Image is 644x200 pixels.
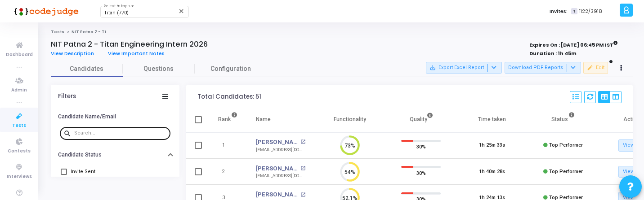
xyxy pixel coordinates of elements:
span: Dashboard [6,51,33,59]
div: View Options [598,91,622,103]
strong: Expires On : [DATE] 06:45 PM IST [529,39,618,49]
span: 30% [416,142,426,151]
div: Filters [58,93,76,100]
img: logo [11,2,79,20]
span: View Important Notes [108,50,165,57]
button: Candidate Name/Email [51,109,179,123]
span: Top Performer [549,169,583,174]
button: Candidate Status [51,148,179,162]
div: Name [256,114,271,124]
div: 1h 25m 33s [479,142,505,149]
mat-icon: open_in_new [300,192,305,197]
h6: Candidate Status [58,152,102,158]
a: [PERSON_NAME] [256,164,298,173]
nav: breadcrumb [51,29,633,35]
a: View Description [51,51,101,57]
span: Admin [11,87,27,94]
mat-icon: edit [587,65,593,71]
span: Contests [8,148,31,155]
button: Export Excel Report [426,62,502,74]
span: NIT Patna 2 - Titan Engineering Intern 2026 [72,29,169,35]
th: Functionality [314,107,385,132]
span: Questions [123,64,195,74]
span: Titan (770) [104,10,129,16]
span: Configuration [210,64,251,74]
div: [EMAIL_ADDRESS][DOMAIN_NAME] [256,147,305,153]
div: Time taken [478,114,506,124]
input: Search... [74,130,167,136]
strong: Duration : 1h 45m [529,50,577,57]
span: 1122/3918 [579,8,602,15]
th: Status [528,107,599,132]
button: Download PDF Reports [505,62,581,74]
span: Candidates [51,64,123,74]
mat-icon: open_in_new [300,139,305,144]
button: Edit [583,62,608,74]
a: Tests [51,29,64,35]
mat-icon: save_alt [429,65,436,71]
div: [EMAIL_ADDRESS][DOMAIN_NAME] [256,173,305,179]
span: Top Performer [549,142,583,148]
mat-icon: Clear [178,8,185,15]
span: T [571,8,577,15]
div: Total Candidates: 51 [197,93,261,100]
span: Tests [12,122,26,130]
h6: Candidate Name/Email [58,113,116,120]
div: 1h 40m 28s [479,168,505,176]
span: Invite Sent [71,166,95,177]
span: 30% [416,168,426,177]
td: 2 [209,159,247,185]
span: View Description [51,50,94,57]
h4: NIT Patna 2 - Titan Engineering Intern 2026 [51,40,208,49]
th: Quality [385,107,456,132]
label: Invites: [550,8,568,15]
a: [PERSON_NAME] [256,190,298,199]
a: [PERSON_NAME] [256,138,298,147]
span: Interviews [7,173,32,181]
mat-icon: search [63,129,74,137]
mat-icon: open_in_new [300,166,305,171]
th: Rank [209,107,247,132]
a: View Important Notes [101,51,171,57]
td: 1 [209,132,247,159]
